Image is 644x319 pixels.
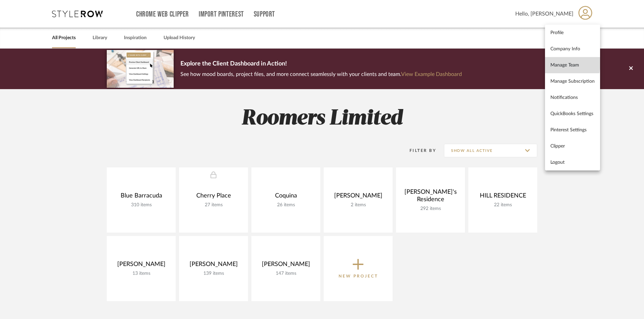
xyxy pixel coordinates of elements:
[550,46,595,52] span: Company Info
[550,111,595,116] span: QuickBooks Settings
[550,78,595,84] span: Manage Subscription
[550,95,595,100] span: Notifications
[550,159,595,165] span: Logout
[550,127,595,133] span: Pinterest Settings
[550,30,595,35] span: Profile
[550,62,595,68] span: Manage Team
[550,143,595,149] span: Clipper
